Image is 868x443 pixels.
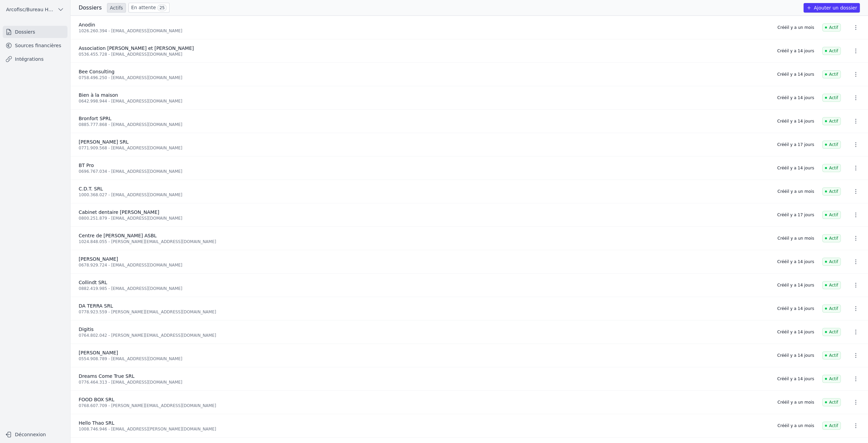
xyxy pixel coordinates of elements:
div: Créé il y a un mois [777,400,814,405]
div: 0800.251.879 - [EMAIL_ADDRESS][DOMAIN_NAME] [79,216,769,221]
span: Bien à la maison [79,92,118,98]
div: Créé il y a 14 jours [777,95,814,100]
span: [PERSON_NAME] [79,350,118,355]
div: Créé il y a un mois [777,25,814,30]
span: BT Pro [79,163,94,168]
span: Actif [822,375,841,383]
span: Actif [822,351,841,359]
div: Créé il y a un mois [777,236,814,241]
div: Créé il y a 14 jours [777,282,814,288]
button: Déconnexion [3,429,67,440]
span: Actif [822,187,841,196]
span: Actif [822,281,841,289]
div: 1026.260.394 - [EMAIL_ADDRESS][DOMAIN_NAME] [79,28,769,34]
div: Créé il y a 14 jours [777,72,814,77]
div: Créé il y a un mois [777,423,814,428]
div: 0882.419.985 - [EMAIL_ADDRESS][DOMAIN_NAME] [79,286,769,291]
span: Bronfort SPRL [79,116,112,121]
span: Hello Thao SRL [79,420,114,426]
div: Créé il y a 14 jours [777,329,814,335]
span: Actif [822,211,841,219]
div: 0678.929.724 - [EMAIL_ADDRESS][DOMAIN_NAME] [79,262,769,268]
span: Digitis [79,327,94,332]
span: Actif [822,23,841,32]
span: Actif [822,328,841,336]
span: Actif [822,422,841,430]
div: Créé il y a 14 jours [777,48,814,54]
div: 0768.607.709 - [PERSON_NAME][EMAIL_ADDRESS][DOMAIN_NAME] [79,403,769,408]
span: 25 [157,4,166,11]
span: Centre de [PERSON_NAME] ASBL [79,233,157,238]
span: Cabinet dentaire [PERSON_NAME] [79,209,159,215]
div: Créé il y a un mois [777,189,814,194]
div: Créé il y a 17 jours [777,212,814,218]
span: [PERSON_NAME] [79,256,118,262]
button: Arcofisc/Bureau Haot [3,4,67,15]
span: Actif [822,141,841,149]
span: Collindt SRL [79,280,107,285]
div: Créé il y a 14 jours [777,118,814,124]
a: Intégrations [3,53,67,65]
h3: Dossiers [79,4,102,12]
span: DA TERRA SRL [79,303,113,309]
span: Actif [822,47,841,55]
div: 0771.909.568 - [EMAIL_ADDRESS][DOMAIN_NAME] [79,145,769,151]
span: Actif [822,164,841,172]
div: 0554.908.789 - [EMAIL_ADDRESS][DOMAIN_NAME] [79,356,769,362]
span: Actif [822,234,841,242]
div: Créé il y a 14 jours [777,165,814,171]
div: 1008.746.946 - [EMAIL_ADDRESS][PERSON_NAME][DOMAIN_NAME] [79,426,769,432]
span: FOOD BOX SRL [79,397,114,402]
span: Actif [822,304,841,313]
div: 0764.802.042 - [PERSON_NAME][EMAIL_ADDRESS][DOMAIN_NAME] [79,333,769,338]
div: 0776.464.313 - [EMAIL_ADDRESS][DOMAIN_NAME] [79,380,769,385]
span: Dreams Come True SRL [79,373,134,379]
a: En attente 25 [129,3,170,13]
span: C.D.T. SRL [79,186,103,191]
a: Actifs [107,3,126,13]
span: Actif [822,70,841,78]
div: 0885.777.868 - [EMAIL_ADDRESS][DOMAIN_NAME] [79,122,769,127]
span: Association [PERSON_NAME] et [PERSON_NAME] [79,45,194,51]
div: 1000.368.027 - [EMAIL_ADDRESS][DOMAIN_NAME] [79,192,769,198]
div: Créé il y a 14 jours [777,306,814,311]
div: 0642.998.944 - [EMAIL_ADDRESS][DOMAIN_NAME] [79,98,769,104]
span: Bee Consulting [79,69,115,74]
button: Ajouter un dossier [804,3,860,13]
div: 0758.496.250 - [EMAIL_ADDRESS][DOMAIN_NAME] [79,75,769,80]
span: Actif [822,398,841,406]
div: 1024.848.055 - [PERSON_NAME][EMAIL_ADDRESS][DOMAIN_NAME] [79,239,769,244]
a: Dossiers [3,26,67,38]
span: Arcofisc/Bureau Haot [6,6,55,13]
div: Créé il y a 17 jours [777,142,814,147]
span: Anodin [79,22,95,27]
div: Créé il y a 14 jours [777,353,814,358]
div: Créé il y a 14 jours [777,259,814,264]
div: 0536.455.728 - [EMAIL_ADDRESS][DOMAIN_NAME] [79,52,769,57]
div: 0778.923.559 - [PERSON_NAME][EMAIL_ADDRESS][DOMAIN_NAME] [79,309,769,315]
div: 0696.767.034 - [EMAIL_ADDRESS][DOMAIN_NAME] [79,169,769,174]
span: Actif [822,94,841,102]
span: Actif [822,117,841,125]
span: Actif [822,258,841,266]
div: Créé il y a 14 jours [777,376,814,382]
a: Sources financières [3,39,67,52]
span: [PERSON_NAME] SRL [79,139,129,145]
